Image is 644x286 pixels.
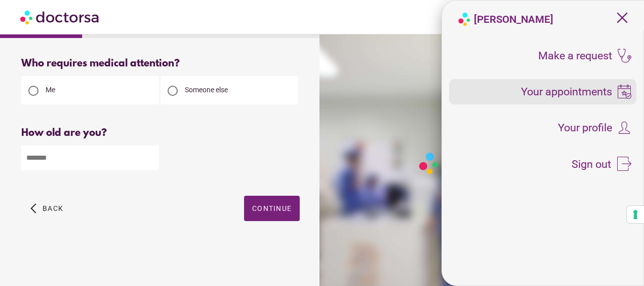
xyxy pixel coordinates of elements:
img: icons8-booking-100.png [617,85,631,99]
div: How old are you? [21,127,300,139]
span: Your appointments [521,86,612,97]
span: Continue [252,204,292,212]
img: Doctorsa.com [20,6,100,28]
span: Make a request [538,50,612,61]
button: arrow_back_ios Back [26,196,67,221]
img: logo-doctorsa-baloon.png [457,12,471,26]
span: Me [46,86,55,94]
span: Someone else [185,86,228,94]
img: icons8-sign-out-50.png [617,157,631,171]
img: Logo-Doctorsa-trans-White-partial-flat.png [416,149,544,178]
span: Back [43,204,63,212]
button: Continue [244,196,300,221]
span: close [613,8,632,27]
span: Sign out [572,159,611,170]
span: Your profile [558,122,612,133]
div: Who requires medical attention? [21,58,300,69]
button: Your consent preferences for tracking technologies [627,206,644,223]
img: icons8-stethoscope-100.png [617,49,631,63]
strong: [PERSON_NAME] [474,13,553,25]
img: icons8-customer-100.png [617,121,631,135]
